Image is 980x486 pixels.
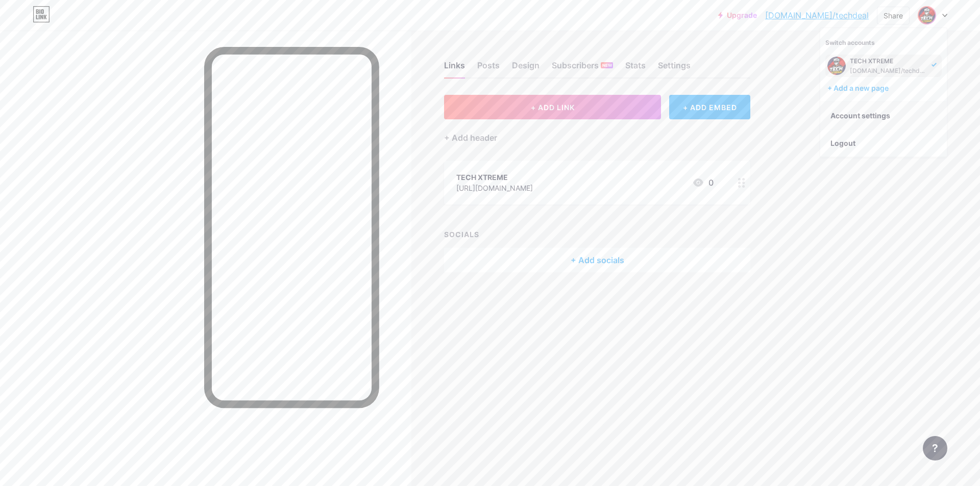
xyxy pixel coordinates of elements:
[444,229,750,240] div: SOCIALS
[512,59,540,78] div: Design
[444,59,465,78] div: Links
[827,83,942,93] div: + Add a new page
[692,176,714,189] div: 0
[552,59,613,78] div: Subscribers
[444,132,497,144] div: + Add header
[477,59,500,78] div: Posts
[625,59,646,78] div: Stats
[444,248,750,272] div: + Add socials
[456,183,533,193] div: [URL][DOMAIN_NAME]
[919,7,935,23] img: Tech Dealer
[827,57,846,75] img: Tech Dealer
[669,95,750,119] div: + ADD EMBED
[884,10,903,21] div: Share
[718,11,757,19] a: Upgrade
[850,57,928,65] div: TECH XTREME
[850,67,928,75] div: [DOMAIN_NAME]/techdeal
[444,95,661,119] button: + ADD LINK
[658,59,691,78] div: Settings
[765,9,869,21] a: [DOMAIN_NAME]/techdeal
[820,102,947,130] a: Account settings
[602,62,612,68] span: NEW
[820,130,947,157] li: Logout
[456,172,533,183] div: TECH XTREME
[531,103,575,112] span: + ADD LINK
[825,39,875,46] span: Switch accounts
